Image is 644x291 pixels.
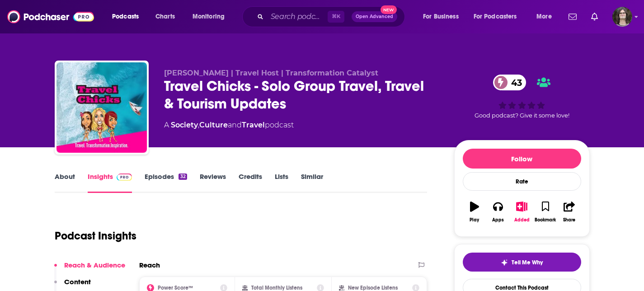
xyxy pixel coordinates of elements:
button: Play [463,196,486,228]
div: Play [470,217,479,223]
span: For Business [423,10,459,23]
a: Society [171,121,198,129]
div: Added [514,217,530,223]
span: More [536,10,552,23]
a: InsightsPodchaser Pro [88,172,132,193]
a: Similar [301,172,323,193]
span: [PERSON_NAME] | Travel Host | Transformation Catalyst [164,69,378,77]
h1: Podcast Insights [55,229,136,243]
button: open menu [417,9,470,24]
p: Reach & Audience [64,261,125,269]
div: Apps [492,217,504,223]
span: Podcasts [112,10,139,23]
span: Logged in as jack14248 [612,7,632,27]
span: , [198,121,199,129]
button: open menu [530,9,563,24]
p: Content [64,277,91,286]
span: Tell Me Why [512,259,543,266]
h2: Total Monthly Listens [251,285,302,291]
h2: Power Score™ [158,285,193,291]
a: Episodes32 [145,172,187,193]
div: Share [563,217,575,223]
div: Bookmark [535,217,556,223]
img: tell me why sparkle [501,259,508,266]
a: Show notifications dropdown [565,9,580,24]
a: Reviews [200,172,226,193]
button: Bookmark [534,196,557,228]
button: open menu [186,9,236,24]
img: Travel Chicks - Solo Group Travel, Travel & Tourism Updates [56,62,147,153]
span: For Podcasters [474,10,517,23]
button: open menu [468,9,530,24]
button: Added [510,196,533,228]
div: Search podcasts, credits, & more... [251,6,414,27]
a: Lists [275,172,288,193]
button: Open AdvancedNew [352,11,397,22]
button: Apps [486,196,510,228]
span: Charts [155,10,175,23]
button: Reach & Audience [54,261,125,277]
span: ⌘ K [328,11,344,23]
span: Monitoring [193,10,225,23]
span: and [228,121,242,129]
a: Credits [239,172,262,193]
button: Follow [463,149,581,169]
span: Open Advanced [356,14,393,19]
button: Share [557,196,581,228]
img: User Profile [612,7,632,27]
button: Show profile menu [612,7,632,27]
div: 32 [179,174,187,180]
a: Culture [199,121,228,129]
button: open menu [106,9,150,24]
img: Podchaser Pro [117,174,132,181]
a: Show notifications dropdown [588,9,602,24]
h2: New Episode Listens [348,285,398,291]
a: Travel [242,121,265,129]
span: Good podcast? Give it some love! [475,112,569,119]
div: 43Good podcast? Give it some love! [454,69,590,125]
img: Podchaser - Follow, Share and Rate Podcasts [7,8,94,25]
h2: Reach [139,261,160,269]
span: 43 [502,75,526,90]
div: Rate [463,172,581,191]
a: Charts [150,9,180,24]
a: 43 [493,75,526,90]
input: Search podcasts, credits, & more... [267,9,328,24]
a: About [55,172,75,193]
button: tell me why sparkleTell Me Why [463,253,581,272]
div: A podcast [164,120,294,131]
span: New [381,5,397,14]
